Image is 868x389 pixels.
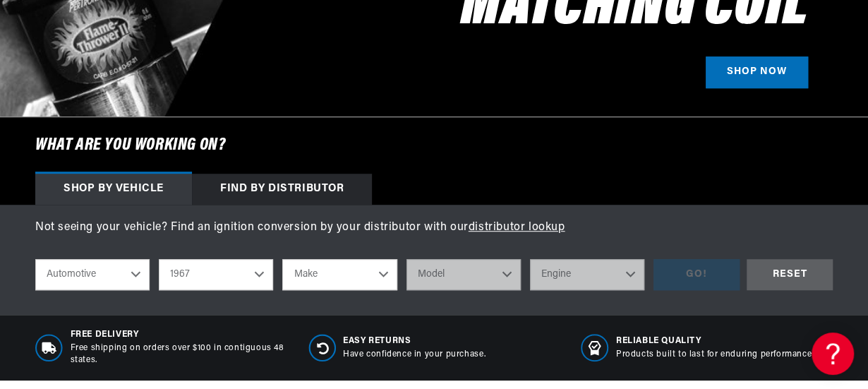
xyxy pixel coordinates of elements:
[469,222,565,233] a: distributor lookup
[35,219,833,237] p: Not seeing your vehicle? Find an ignition conversion by your distributor with our
[747,259,833,291] div: RESET
[159,259,273,290] select: Year
[616,349,812,361] p: Products built to last for enduring performance
[706,56,808,88] a: SHOP NOW
[343,335,486,347] span: Easy Returns
[616,335,812,347] span: RELIABLE QUALITY
[71,342,287,366] p: Free shipping on orders over $100 in contiguous 48 states.
[71,329,287,341] span: Free Delivery
[35,174,192,205] div: Shop by vehicle
[343,349,486,361] p: Have confidence in your purchase.
[35,259,150,290] select: Ride Type
[530,259,644,290] select: Engine
[282,259,397,290] select: Make
[406,259,521,290] select: Model
[192,174,372,205] div: Find by Distributor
